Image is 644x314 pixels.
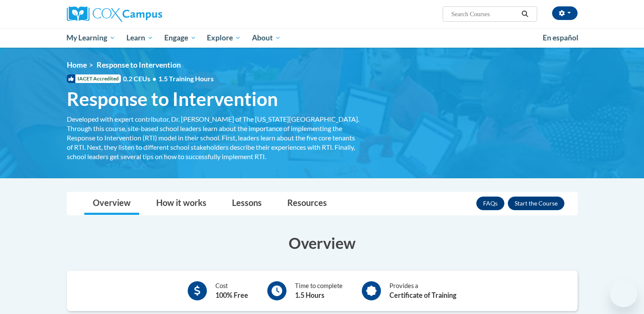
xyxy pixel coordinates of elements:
[223,192,270,215] a: Lessons
[67,60,87,69] a: Home
[552,6,578,20] button: Account Settings
[158,74,214,83] span: 1.5 Training Hours
[450,9,518,19] input: Search Courses
[61,28,121,48] a: My Learning
[610,280,637,307] iframe: Button to launch messaging window
[279,192,335,215] a: Resources
[67,114,361,161] div: Developed with expert contributor, Dr. [PERSON_NAME] of The [US_STATE][GEOGRAPHIC_DATA]. Through ...
[543,33,578,42] span: En español
[66,33,115,43] span: My Learning
[215,281,248,300] div: Cost
[246,28,286,48] a: About
[67,6,162,22] img: Cox Campus
[84,192,139,215] a: Overview
[123,74,214,83] span: 0.2 CEUs
[295,291,324,299] b: 1.5 Hours
[67,88,278,110] span: Response to Intervention
[152,74,156,83] span: •
[389,281,456,300] div: Provides a
[148,192,215,215] a: How it works
[476,197,504,210] a: FAQs
[207,33,241,43] span: Explore
[54,28,590,48] div: Main menu
[67,6,229,22] a: Cox Campus
[201,28,246,48] a: Explore
[295,281,343,300] div: Time to complete
[126,33,153,43] span: Learn
[215,291,248,299] b: 100% Free
[252,33,281,43] span: About
[164,33,196,43] span: Engage
[67,74,121,83] span: IACET Accredited
[537,29,584,47] a: En español
[159,28,202,48] a: Engage
[389,291,456,299] b: Certificate of Training
[67,232,578,254] h3: Overview
[518,9,531,19] button: Search
[121,28,159,48] a: Learn
[508,197,564,210] button: Enroll
[97,60,181,69] span: Response to Intervention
